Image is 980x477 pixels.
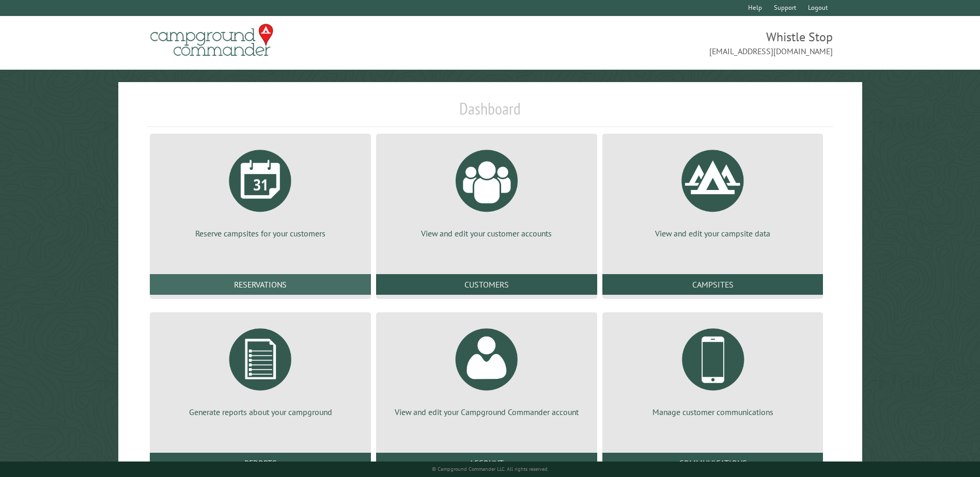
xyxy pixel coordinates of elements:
a: View and edit your customer accounts [388,142,585,239]
p: Manage customer communications [615,406,811,418]
p: Reserve campsites for your customers [162,228,359,239]
span: Whistle Stop [EMAIL_ADDRESS][DOMAIN_NAME] [490,28,833,57]
p: Generate reports about your campground [162,406,359,418]
a: Reports [150,453,371,473]
p: View and edit your customer accounts [388,228,585,239]
img: Campground Commander [147,20,276,60]
a: Customers [376,274,597,295]
p: View and edit your Campground Commander account [388,406,585,418]
a: Communications [602,453,823,473]
small: © Campground Commander LLC. All rights reserved. [432,466,549,472]
p: View and edit your campsite data [615,228,811,239]
h1: Dashboard [147,99,832,127]
a: View and edit your campsite data [615,142,811,239]
a: Account [376,453,597,473]
a: Campsites [602,274,823,295]
a: Generate reports about your campground [162,321,359,418]
a: Reserve campsites for your customers [162,142,359,239]
a: Manage customer communications [615,321,811,418]
a: Reservations [150,274,371,295]
a: View and edit your Campground Commander account [388,321,585,418]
